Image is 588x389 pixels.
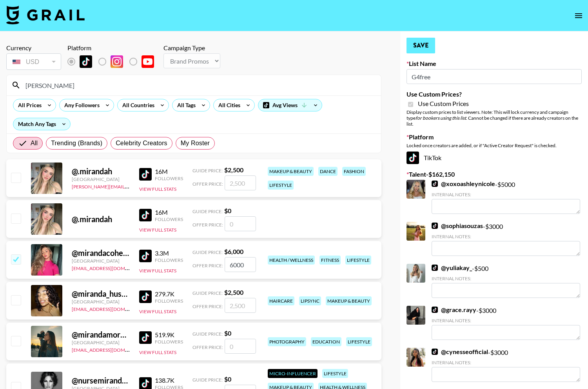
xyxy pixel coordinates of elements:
[342,167,366,176] div: fashion
[432,234,580,239] div: Internal Notes:
[181,139,210,148] span: My Roster
[407,152,419,164] img: TikTok
[155,298,183,304] div: Followers
[407,38,435,53] button: Save
[72,305,151,312] a: [EMAIL_ADDRESS][DOMAIN_NAME]
[432,360,580,365] div: Internal Notes:
[192,290,223,296] span: Guide Price:
[192,263,223,268] span: Offer Price:
[326,296,372,305] div: makeup & beauty
[225,339,256,354] input: 0
[268,296,294,305] div: haircare
[51,139,102,148] span: Trending (Brands)
[225,257,256,272] input: 6,000
[139,209,152,221] img: TikTok
[72,176,130,182] div: [GEOGRAPHIC_DATA]
[31,139,38,148] span: All
[258,99,322,111] div: Avg Views
[268,256,315,265] div: health / wellness
[268,369,318,378] div: Micro-Influencer
[268,181,294,190] div: lifestyle
[299,296,321,305] div: lipsync
[432,306,476,314] a: @grace.rayy
[6,5,85,24] img: Grail Talent
[432,180,580,214] div: - $ 5000
[407,90,582,98] label: Use Custom Prices?
[155,175,183,181] div: Followers
[268,337,306,346] div: photography
[319,256,341,265] div: fitness
[268,167,314,176] div: makeup & beauty
[432,348,488,356] a: @cynesseofficial
[432,180,495,188] a: @xoxoashleynicole
[13,99,43,111] div: All Prices
[139,250,152,262] img: TikTok
[224,329,231,337] strong: $ 0
[432,318,580,323] div: Internal Notes:
[6,44,61,52] div: Currency
[139,186,176,192] button: View Full Stats
[407,60,582,68] label: List Name
[224,248,243,255] strong: $ 6,000
[155,331,183,339] div: 519.9K
[163,44,220,52] div: Campaign Type
[72,289,130,299] div: @ miranda_huschka
[192,249,223,255] span: Guide Price:
[111,55,123,68] img: Instagram
[192,344,223,350] span: Offer Price:
[432,276,580,281] div: Internal Notes:
[155,249,183,257] div: 3.3M
[60,99,101,111] div: Any Followers
[407,142,582,148] div: Locked once creators are added, or if "Active Creator Request" is checked.
[432,222,580,256] div: - $ 3000
[139,349,176,355] button: View Full Stats
[318,167,338,176] div: dance
[80,55,92,68] img: TikTok
[72,264,151,271] a: [EMAIL_ADDRESS][DOMAIN_NAME]
[192,208,223,214] span: Guide Price:
[67,44,160,52] div: Platform
[67,53,160,70] div: List locked to TikTok.
[155,168,183,175] div: 16M
[139,268,176,274] button: View Full Stats
[571,8,586,24] button: open drawer
[172,99,197,111] div: All Tags
[432,222,483,230] a: @sophiasouzas
[192,331,223,337] span: Guide Price:
[407,109,582,127] div: Display custom prices to list viewers. Note: This will lock currency and campaign type . Cannot b...
[407,170,582,178] label: Talent - $ 162,150
[8,55,60,69] div: USD
[192,181,223,187] span: Offer Price:
[225,298,256,313] input: 2,500
[72,345,151,353] a: [EMAIL_ADDRESS][DOMAIN_NAME]
[155,257,183,263] div: Followers
[192,168,223,173] span: Guide Price:
[72,248,130,258] div: @ mirandacohenfit
[155,290,183,298] div: 279.7K
[72,258,130,264] div: [GEOGRAPHIC_DATA]
[139,309,176,314] button: View Full Stats
[192,303,223,309] span: Offer Price:
[192,377,223,383] span: Guide Price:
[21,79,376,91] input: Search by User Name
[225,216,256,231] input: 0
[225,175,256,190] input: 2,500
[432,265,438,271] img: TikTok
[432,192,580,197] div: Internal Notes:
[346,337,372,346] div: lifestyle
[139,168,152,181] img: TikTok
[432,306,580,340] div: - $ 3000
[155,376,183,384] div: 138.7K
[407,133,582,141] label: Platform
[224,375,231,383] strong: $ 0
[416,115,466,121] em: for bookers using this list
[155,208,183,216] div: 16M
[224,289,243,296] strong: $ 2,500
[72,340,130,345] div: [GEOGRAPHIC_DATA]
[139,227,176,233] button: View Full Stats
[6,52,61,71] div: Currency is locked to USD
[72,330,130,340] div: @ mirandamorey_
[155,216,183,222] div: Followers
[311,337,341,346] div: education
[432,181,438,187] img: TikTok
